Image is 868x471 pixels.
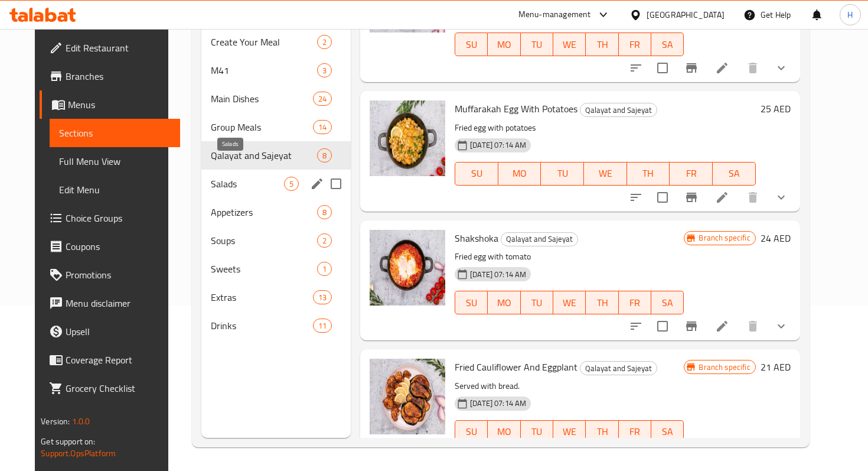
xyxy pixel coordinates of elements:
span: [DATE] 07:14 AM [465,269,531,280]
span: Upsell [66,324,170,339]
span: Coverage Report [66,353,170,367]
span: Select to update [650,185,675,210]
button: TH [586,291,618,314]
button: delete [739,54,767,82]
a: Sections [50,119,180,147]
span: SU [460,36,483,53]
span: Fried Cauliflower And Eggplant [455,358,577,376]
button: SU [455,291,488,314]
div: items [313,319,332,333]
span: Menus [68,98,170,112]
button: sort-choices [622,183,650,212]
div: items [317,233,332,248]
span: Edit Menu [59,183,170,197]
span: Create Your Meal [211,35,317,49]
button: SA [651,420,684,444]
button: TU [521,420,553,444]
button: edit [308,175,326,193]
div: items [313,92,332,106]
span: 11 [314,320,331,332]
button: Branch-specific-item [677,312,706,340]
span: TU [526,423,549,440]
span: Shakshoka [455,229,498,247]
p: Served with bread. [455,379,684,394]
span: Menu disclaimer [66,296,170,310]
span: [DATE] 07:14 AM [465,398,531,409]
span: 8 [318,207,331,218]
button: MO [488,291,520,314]
button: FR [670,162,713,186]
span: TH [590,294,614,311]
div: Qalayat and Sajeyat8 [201,141,351,170]
div: M413 [201,56,351,85]
button: sort-choices [622,54,650,82]
span: MO [492,423,515,440]
span: SU [460,165,494,182]
a: Menu disclaimer [40,289,180,317]
h6: 21 AED [761,359,791,375]
a: Edit menu item [715,190,729,204]
span: FR [674,165,708,182]
span: Drinks [211,319,313,333]
a: Coupons [40,232,180,261]
button: FR [619,291,651,314]
div: Qalayat and Sajeyat [580,361,657,375]
button: WE [584,162,627,186]
a: Grocery Checklist [40,374,180,402]
span: Extras [211,290,313,304]
div: Qalayat and Sajeyat [580,103,657,117]
div: Sweets1 [201,255,351,283]
div: items [313,120,332,134]
span: SA [656,423,679,440]
span: Branches [66,69,170,83]
span: Sections [59,126,170,140]
span: MO [492,294,515,311]
span: Soups [211,233,317,248]
span: M41 [211,63,317,77]
button: show more [767,183,795,212]
a: Edit Restaurant [40,34,180,62]
a: Support.OpsPlatform [41,446,116,461]
div: Group Meals [211,120,313,134]
a: Menus [40,90,180,119]
span: 1 [318,264,331,275]
span: Select to update [650,56,675,80]
div: Create Your Meal2 [201,28,351,56]
div: items [313,290,332,304]
div: items [284,177,299,191]
a: Choice Groups [40,204,180,232]
button: SU [455,420,488,444]
button: FR [619,33,651,56]
button: TH [586,420,618,444]
span: Get support on: [41,434,95,449]
button: SU [455,162,498,186]
a: Edit menu item [715,319,729,333]
a: Coverage Report [40,346,180,374]
span: MO [492,36,515,53]
img: Fried Cauliflower And Eggplant [370,359,445,434]
span: Promotions [66,268,170,282]
button: WE [553,291,586,314]
button: delete [739,183,767,212]
button: show more [767,312,795,340]
div: [GEOGRAPHIC_DATA] [647,8,725,21]
button: MO [488,420,520,444]
div: Menu-management [518,8,591,22]
span: WE [558,423,581,440]
span: WE [589,165,622,182]
span: Qalayat and Sajeyat [580,362,657,375]
span: SA [656,294,679,311]
span: Sweets [211,262,317,276]
a: Upsell [40,317,180,346]
button: FR [619,420,651,444]
div: Qalayat and Sajeyat [211,148,317,163]
div: Group Meals14 [201,113,351,141]
nav: Menu sections [201,23,351,345]
div: Qalayat and Sajeyat [501,232,578,246]
span: 24 [314,93,331,105]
